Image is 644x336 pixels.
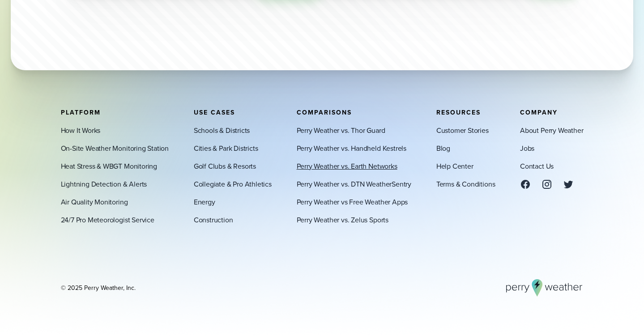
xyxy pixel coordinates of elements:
[520,143,534,153] a: Jobs
[61,125,101,136] a: How It Works
[61,107,101,117] span: Platform
[61,214,154,225] a: 24/7 Pro Meteorologist Service
[61,283,136,292] div: © 2025 Perry Weather, Inc.
[297,107,352,117] span: Comparisons
[436,143,450,153] a: Blog
[61,143,169,153] a: On-Site Weather Monitoring Station
[194,125,250,136] a: Schools & Districts
[61,196,128,207] a: Air Quality Monitoring
[436,125,489,136] a: Customer Stories
[297,214,388,225] a: Perry Weather vs. Zelus Sports
[297,179,411,189] a: Perry Weather vs. DTN WeatherSentry
[194,214,233,225] a: Construction
[297,143,406,153] a: Perry Weather vs. Handheld Kestrels
[194,161,256,171] a: Golf Clubs & Resorts
[436,107,481,117] span: Resources
[520,107,558,117] span: Company
[194,196,215,207] a: Energy
[297,161,397,171] a: Perry Weather vs. Earth Networks
[297,196,408,207] a: Perry Weather vs Free Weather Apps
[194,107,235,117] span: Use Cases
[520,125,583,136] a: About Perry Weather
[436,179,495,189] a: Terms & Conditions
[436,161,473,171] a: Help Center
[194,179,272,189] a: Collegiate & Pro Athletics
[61,179,147,189] a: Lightning Detection & Alerts
[61,161,158,171] a: Heat Stress & WBGT Monitoring
[297,125,385,136] a: Perry Weather vs. Thor Guard
[194,143,258,153] a: Cities & Park Districts
[520,161,554,171] a: Contact Us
